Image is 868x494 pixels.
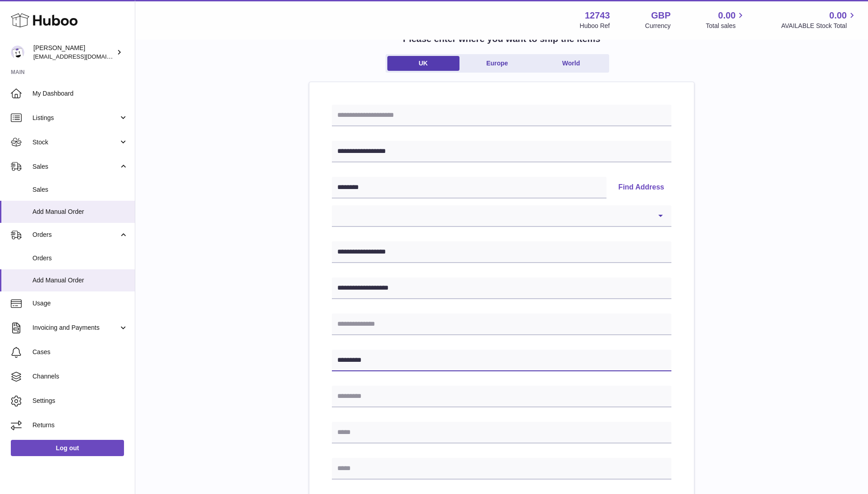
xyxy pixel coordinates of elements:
a: 0.00 Total sales [706,9,746,30]
button: Find Address [611,177,671,199]
span: 0.00 [718,9,736,22]
span: Listings [32,114,119,122]
span: Orders [32,231,119,239]
span: 0.00 [829,9,847,22]
span: Total sales [706,22,746,30]
span: Channels [32,372,128,381]
span: Add Manual Order [32,276,128,285]
span: Usage [32,299,128,308]
span: Orders [32,254,128,263]
span: Sales [32,185,128,194]
span: My Dashboard [32,89,128,98]
a: UK [387,56,459,71]
span: Cases [32,348,128,356]
div: [PERSON_NAME] [33,44,115,61]
a: World [535,56,607,71]
a: Europe [461,56,533,71]
span: Invoicing and Payments [32,323,119,332]
span: [EMAIL_ADDRESS][DOMAIN_NAME] [33,53,133,60]
img: al@vital-drinks.co.uk [11,46,24,59]
strong: GBP [651,9,671,22]
span: AVAILABLE Stock Total [781,22,857,30]
strong: 12743 [585,9,610,22]
a: 0.00 AVAILABLE Stock Total [781,9,857,30]
span: Settings [32,397,128,405]
div: Currency [645,22,671,30]
span: Returns [32,421,128,429]
div: Huboo Ref [580,22,610,30]
span: Sales [32,162,119,171]
a: Log out [11,440,124,456]
span: Add Manual Order [32,208,128,216]
span: Stock [32,138,119,147]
